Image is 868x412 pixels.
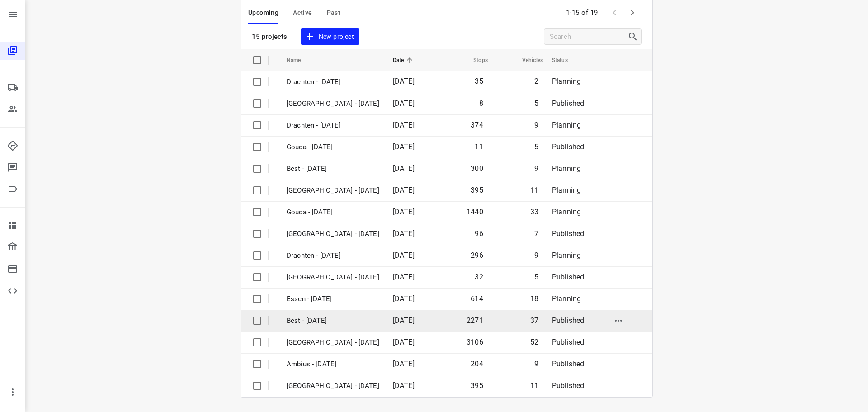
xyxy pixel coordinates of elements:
[393,142,415,151] span: [DATE]
[287,55,313,66] span: Name
[467,316,483,325] span: 2271
[393,164,415,173] span: [DATE]
[471,164,483,173] span: 300
[627,31,641,42] div: Search
[287,77,379,87] p: Drachten - [DATE]
[287,316,379,326] p: Best - [DATE]
[393,381,415,390] span: [DATE]
[475,273,483,281] span: 32
[287,381,379,391] p: Antwerpen - Monday
[552,338,585,346] span: Published
[530,338,538,346] span: 52
[510,55,543,66] span: Vehicles
[287,164,379,174] p: Best - Tuesday
[552,294,581,303] span: Planning
[393,99,415,108] span: [DATE]
[471,251,483,260] span: 296
[534,121,538,129] span: 9
[552,164,581,173] span: Planning
[550,30,627,44] input: Search projects
[475,142,483,151] span: 11
[287,207,379,218] p: Gouda - Tuesday
[552,186,581,194] span: Planning
[393,186,415,194] span: [DATE]
[534,251,538,260] span: 9
[393,77,415,85] span: [DATE]
[552,316,585,325] span: Published
[287,337,379,348] p: [GEOGRAPHIC_DATA] - [DATE]
[287,272,379,283] p: [GEOGRAPHIC_DATA] - [DATE]
[393,273,415,281] span: [DATE]
[552,229,585,238] span: Published
[552,273,585,281] span: Published
[479,99,483,108] span: 8
[306,31,354,43] span: New project
[393,338,415,346] span: [DATE]
[552,360,585,368] span: Published
[467,208,483,216] span: 1440
[552,99,585,108] span: Published
[471,381,483,390] span: 395
[552,251,581,260] span: Planning
[552,142,585,151] span: Published
[552,55,580,66] span: Status
[393,55,416,66] span: Date
[467,338,483,346] span: 3106
[393,294,415,303] span: [DATE]
[287,185,379,196] p: Zwolle - Tuesday
[301,28,359,45] button: New project
[534,273,538,281] span: 5
[287,120,379,131] p: Drachten - [DATE]
[287,142,379,152] p: Gouda - [DATE]
[534,360,538,368] span: 9
[393,360,415,368] span: [DATE]
[530,294,538,303] span: 18
[471,360,483,368] span: 204
[393,121,415,129] span: [DATE]
[623,4,642,22] span: Next Page
[562,3,602,23] span: 1-15 of 19
[552,121,581,129] span: Planning
[393,316,415,325] span: [DATE]
[605,4,623,22] span: Previous Page
[530,208,538,216] span: 33
[287,251,379,261] p: Drachten - Tuesday
[530,316,538,325] span: 37
[248,7,278,19] span: Upcoming
[534,99,538,108] span: 5
[475,229,483,238] span: 96
[534,164,538,173] span: 9
[552,381,585,390] span: Published
[471,186,483,194] span: 395
[462,55,488,66] span: Stops
[393,208,415,216] span: [DATE]
[530,186,538,194] span: 11
[552,208,581,216] span: Planning
[552,77,581,85] span: Planning
[475,77,483,85] span: 35
[471,294,483,303] span: 614
[287,99,379,109] p: [GEOGRAPHIC_DATA] - [DATE]
[534,77,538,85] span: 2
[471,121,483,129] span: 374
[287,229,379,239] p: Gemeente Rotterdam - Tuesday
[530,381,538,390] span: 11
[534,142,538,151] span: 5
[287,294,379,304] p: Essen - [DATE]
[393,251,415,260] span: [DATE]
[252,33,288,41] p: 15 projects
[393,229,415,238] span: [DATE]
[327,7,341,19] span: Past
[287,359,379,369] p: Ambius - [DATE]
[534,229,538,238] span: 7
[293,7,312,19] span: Active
